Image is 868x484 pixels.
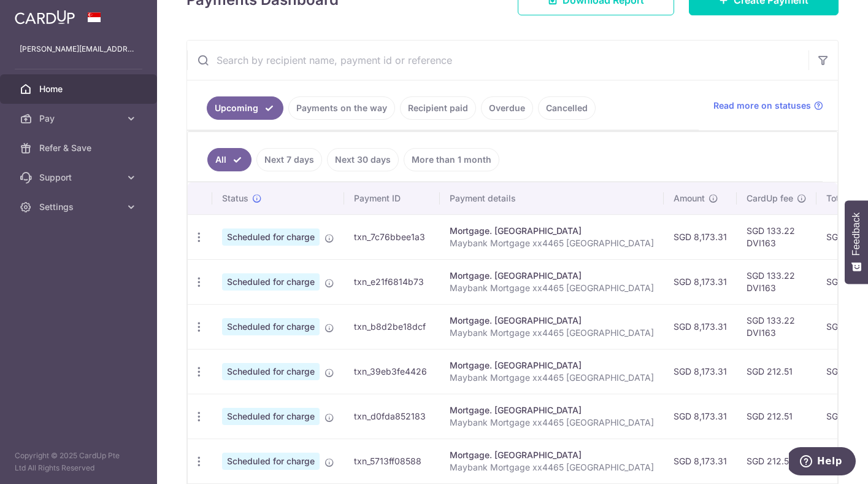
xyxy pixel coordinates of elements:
[222,408,320,425] span: Scheduled for charge
[440,182,664,214] th: Payment details
[851,213,862,256] span: Feedback
[845,200,868,284] button: Feedback - Show survey
[222,453,320,470] span: Scheduled for charge
[222,318,320,335] span: Scheduled for charge
[737,349,816,394] td: SGD 212.51
[15,10,75,25] img: CardUp
[450,314,654,327] div: Mortgage. [GEOGRAPHIC_DATA]
[450,359,654,372] div: Mortgage. [GEOGRAPHIC_DATA]
[450,225,654,237] div: Mortgage. [GEOGRAPHIC_DATA]
[39,112,120,125] span: Pay
[737,439,816,483] td: SGD 212.51
[737,259,816,304] td: SGD 133.22 DVI163
[344,439,440,483] td: txn_5713ff08588
[664,439,737,483] td: SGD 8,173.31
[664,214,737,259] td: SGD 8,173.31
[450,416,654,429] p: Maybank Mortgage xx4465 [GEOGRAPHIC_DATA]
[39,83,120,95] span: Home
[404,148,499,171] a: More than 1 month
[222,363,320,380] span: Scheduled for charge
[222,273,320,291] span: Scheduled for charge
[39,201,120,213] span: Settings
[39,171,120,184] span: Support
[222,228,320,246] span: Scheduled for charge
[207,96,283,120] a: Upcoming
[450,449,654,461] div: Mortgage. [GEOGRAPHIC_DATA]
[450,282,654,294] p: Maybank Mortgage xx4465 [GEOGRAPHIC_DATA]
[344,349,440,394] td: txn_39eb3fe4426
[344,394,440,439] td: txn_d0fda852183
[327,148,399,171] a: Next 30 days
[664,304,737,349] td: SGD 8,173.31
[400,96,476,120] a: Recipient paid
[826,192,867,205] span: Total amt.
[450,327,654,339] p: Maybank Mortgage xx4465 [GEOGRAPHIC_DATA]
[20,43,137,55] p: [PERSON_NAME][EMAIL_ADDRESS][PERSON_NAME][DOMAIN_NAME]
[222,192,248,205] span: Status
[737,304,816,349] td: SGD 133.22 DVI163
[737,214,816,259] td: SGD 133.22 DVI163
[187,41,808,80] input: Search by recipient name, payment id or reference
[664,349,737,394] td: SGD 8,173.31
[538,96,596,120] a: Cancelled
[344,304,440,349] td: txn_b8d2be18dcf
[344,182,440,214] th: Payment ID
[674,192,705,205] span: Amount
[344,259,440,304] td: txn_e21f6814b73
[288,96,395,120] a: Payments on the way
[256,148,322,171] a: Next 7 days
[450,237,654,249] p: Maybank Mortgage xx4465 [GEOGRAPHIC_DATA]
[789,447,856,478] iframe: Opens a widget where you can find more information
[713,100,811,112] span: Read more on statuses
[664,259,737,304] td: SGD 8,173.31
[450,372,654,384] p: Maybank Mortgage xx4465 [GEOGRAPHIC_DATA]
[664,394,737,439] td: SGD 8,173.31
[450,461,654,474] p: Maybank Mortgage xx4465 [GEOGRAPHIC_DATA]
[747,192,793,205] span: CardUp fee
[713,100,823,112] a: Read more on statuses
[481,96,533,120] a: Overdue
[450,404,654,416] div: Mortgage. [GEOGRAPHIC_DATA]
[39,142,120,154] span: Refer & Save
[737,394,816,439] td: SGD 212.51
[344,214,440,259] td: txn_7c76bbee1a3
[450,270,654,282] div: Mortgage. [GEOGRAPHIC_DATA]
[207,148,252,171] a: All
